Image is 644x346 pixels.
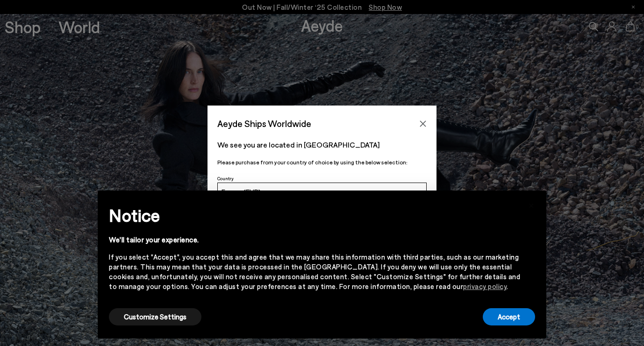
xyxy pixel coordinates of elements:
[528,198,535,211] span: ×
[109,203,520,227] h2: Notice
[217,158,427,167] p: Please purchase from your country of choice by using the below selection:
[109,252,520,291] div: If you select "Accept", you accept this and agree that we may share this information with third p...
[217,115,311,132] span: Aeyde Ships Worldwide
[463,282,507,290] a: privacy policy
[483,308,535,325] button: Accept
[520,193,543,216] button: Close this notice
[217,139,427,150] p: We see you are located in [GEOGRAPHIC_DATA]
[109,235,520,245] div: We'll tailor your experience.
[217,176,234,181] span: Country
[416,117,430,131] button: Close
[109,308,201,325] button: Customize Settings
